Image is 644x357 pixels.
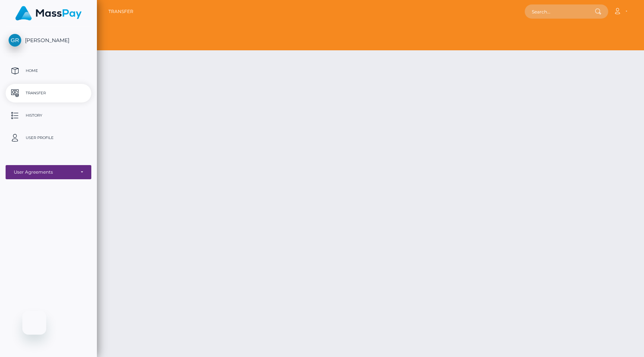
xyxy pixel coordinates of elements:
[6,165,91,179] button: User Agreements
[6,84,91,102] a: Transfer
[525,4,595,19] input: Search...
[6,106,91,125] a: History
[15,6,82,20] img: MassPay
[22,311,46,335] iframe: Button to launch messaging window
[14,169,75,175] div: User Agreements
[108,4,133,19] a: Transfer
[9,88,88,99] p: Transfer
[9,132,88,143] p: User Profile
[9,65,88,76] p: Home
[6,37,91,44] span: [PERSON_NAME]
[6,129,91,147] a: User Profile
[6,61,91,80] a: Home
[9,110,88,121] p: History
